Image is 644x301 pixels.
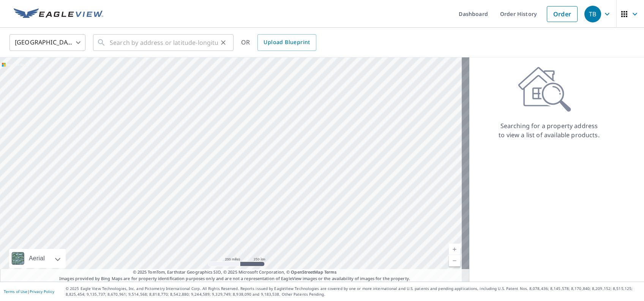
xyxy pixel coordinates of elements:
[30,289,54,294] a: Privacy Policy
[110,32,218,53] input: Search by address or latitude-longitude
[66,286,640,297] p: © 2025 Eagle View Technologies, Inc. and Pictometry International Corp. All Rights Reserved. Repo...
[547,6,578,22] a: Order
[4,289,54,294] p: |
[324,269,337,275] a: Terms
[584,6,601,22] div: TB
[4,289,27,294] a: Terms of Use
[9,249,66,268] div: Aerial
[27,249,47,268] div: Aerial
[291,269,323,275] a: OpenStreetMap
[133,269,337,276] span: © 2025 TomTom, Earthstar Geographics SIO, © 2025 Microsoft Corporation, ©
[264,38,310,47] span: Upload Blueprint
[14,8,103,20] img: EV Logo
[498,121,600,139] p: Searching for a property address to view a list of available products.
[218,37,229,48] button: Clear
[257,34,316,51] a: Upload Blueprint
[449,255,460,266] a: Current Level 5, Zoom Out
[449,244,460,255] a: Current Level 5, Zoom In
[9,32,85,53] div: [GEOGRAPHIC_DATA]
[241,34,316,51] div: OR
